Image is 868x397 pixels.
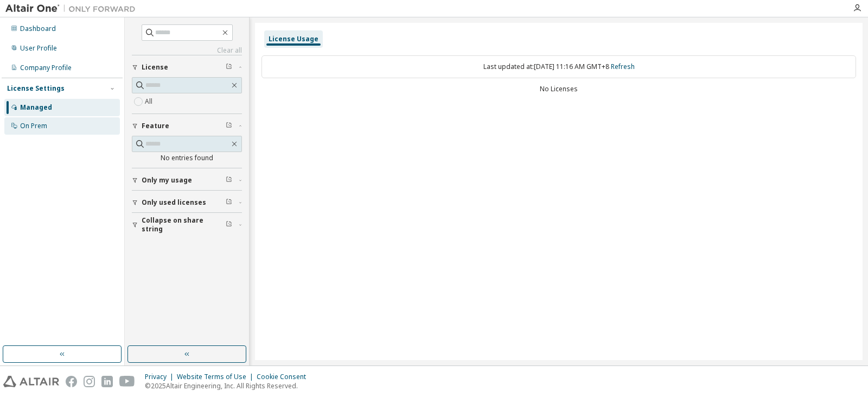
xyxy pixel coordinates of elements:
img: altair_logo.svg [3,376,59,387]
span: Collapse on share string [142,216,226,234]
div: Company Profile [20,64,72,72]
div: Privacy [145,373,177,381]
span: Only used licenses [142,198,206,207]
span: Feature [142,122,169,130]
div: No Licenses [261,85,856,93]
img: linkedin.svg [101,376,113,387]
span: Clear filter [226,220,232,229]
div: No entries found [132,154,242,162]
span: Clear filter [226,198,232,207]
img: youtube.svg [119,376,135,387]
img: facebook.svg [66,376,77,387]
div: Dashboard [20,24,56,33]
span: Clear filter [226,176,232,185]
div: Last updated at: [DATE] 11:16 AM GMT+8 [261,55,856,78]
button: Feature [132,114,242,138]
div: Cookie Consent [257,373,312,381]
button: Only used licenses [132,191,242,215]
a: Refresh [611,62,635,71]
img: instagram.svg [84,376,95,387]
span: Clear filter [226,63,232,72]
button: License [132,55,242,79]
div: User Profile [20,44,57,53]
div: Managed [20,103,52,112]
div: License Usage [269,35,318,43]
label: All [145,95,155,108]
button: Only my usage [132,168,242,192]
a: Clear all [132,46,242,55]
img: Altair One [5,3,141,14]
div: On Prem [20,122,47,130]
p: © 2025 Altair Engineering, Inc. All Rights Reserved. [145,381,312,390]
button: Collapse on share string [132,213,242,237]
div: Website Terms of Use [177,373,257,381]
span: License [142,63,168,72]
div: License Settings [7,84,65,93]
span: Only my usage [142,176,192,185]
span: Clear filter [226,122,232,130]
